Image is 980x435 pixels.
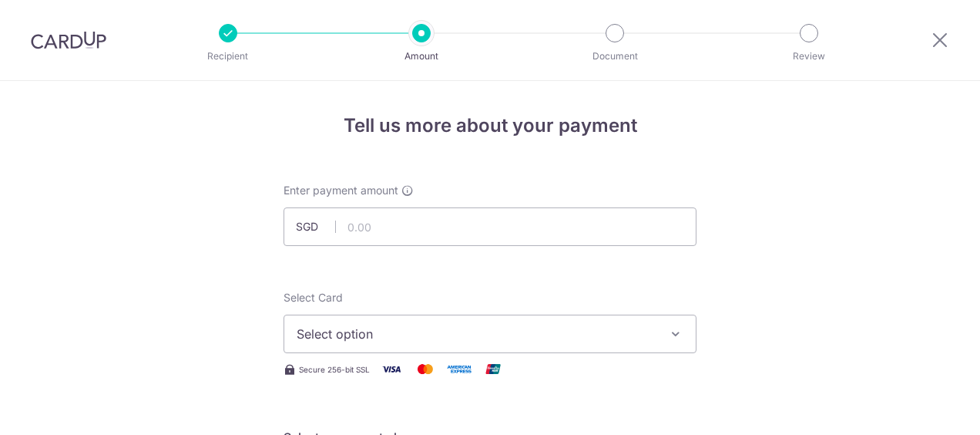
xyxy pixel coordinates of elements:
[752,49,866,64] p: Review
[284,112,696,140] h4: Tell us more about your payment
[444,359,475,379] img: American Express
[296,219,336,234] span: SGD
[297,325,656,343] span: Select option
[31,31,106,49] img: CardUp
[376,359,407,379] img: Visa
[558,49,672,64] p: Document
[284,291,343,304] span: translation missing: en.payables.payment_networks.credit_card.summary.labels.select_card
[881,389,965,427] iframe: Opens a widget where you can find more information
[410,359,441,379] img: Mastercard
[171,49,285,64] p: Recipient
[478,359,508,379] img: Union Pay
[364,49,478,64] p: Amount
[284,207,696,246] input: 0.00
[284,183,398,198] span: Enter payment amount
[299,363,370,376] span: Secure 256-bit SSL
[284,315,696,353] button: Select option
